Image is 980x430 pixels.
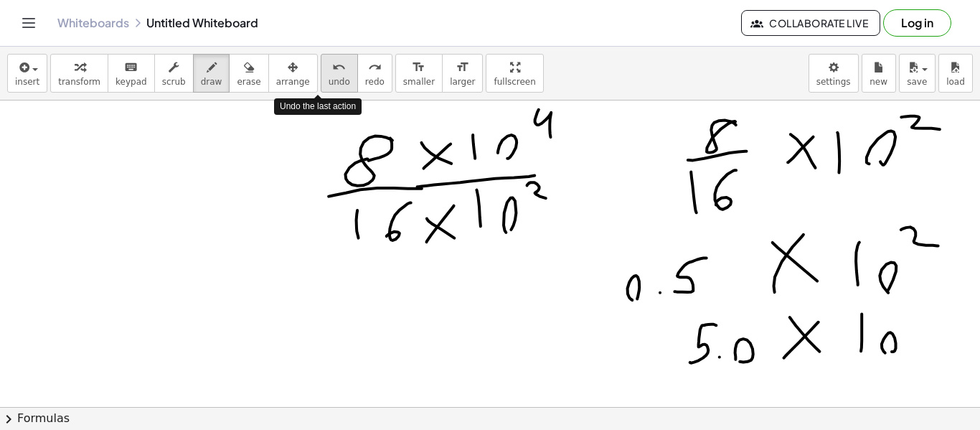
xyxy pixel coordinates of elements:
i: format_size [456,59,469,76]
span: arrange [276,77,310,87]
span: load [946,77,965,87]
span: larger [450,77,475,87]
button: new [862,54,896,93]
button: Toggle navigation [17,11,40,34]
button: draw [193,54,230,93]
button: fullscreen [486,54,543,93]
span: undo [329,77,350,87]
div: Undo the last action [274,98,362,115]
button: settings [809,54,859,93]
span: transform [58,77,100,87]
i: redo [368,59,382,76]
button: transform [50,54,108,93]
button: scrub [154,54,194,93]
span: Collaborate Live [753,17,868,29]
i: format_size [412,59,425,76]
button: erase [229,54,268,93]
button: format_sizesmaller [395,54,443,93]
button: keyboardkeypad [108,54,155,93]
a: Whiteboards [57,16,129,30]
span: keypad [116,77,147,87]
span: settings [816,77,851,87]
button: redoredo [357,54,392,93]
button: insert [7,54,47,93]
span: new [870,77,887,87]
i: keyboard [124,59,138,76]
button: undoundo [321,54,358,93]
button: save [899,54,936,93]
button: load [938,54,973,93]
span: draw [201,77,222,87]
span: erase [237,77,260,87]
button: arrange [268,54,318,93]
span: save [907,77,927,87]
button: format_sizelarger [442,54,483,93]
span: redo [365,77,385,87]
span: fullscreen [494,77,535,87]
i: undo [332,59,346,76]
button: Log in [883,9,951,37]
span: scrub [162,77,186,87]
span: insert [15,77,39,87]
span: smaller [403,77,435,87]
button: Collaborate Live [741,10,880,36]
